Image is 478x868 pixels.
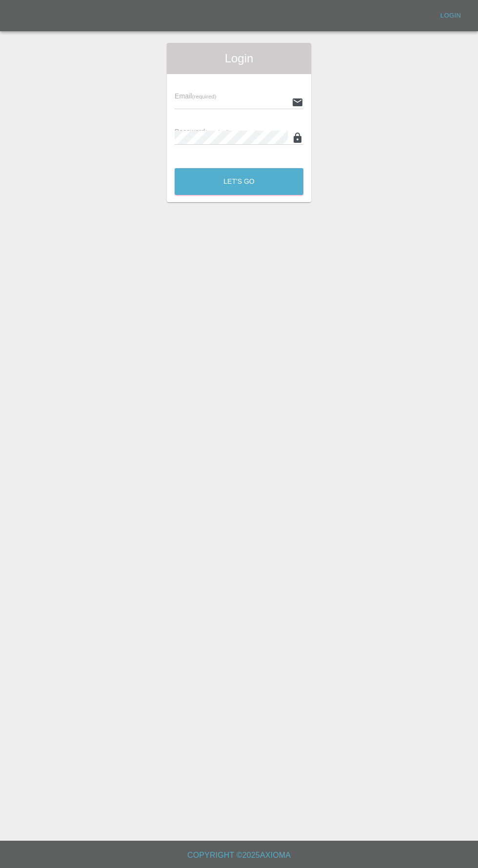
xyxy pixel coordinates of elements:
span: Password [175,128,229,135]
small: (required) [192,94,217,99]
a: Login [435,8,466,23]
span: Email [175,92,216,100]
h6: Copyright © 2025 Axioma [8,849,470,862]
small: (required) [205,129,230,135]
span: Login [175,51,303,66]
button: Let's Go [175,168,303,195]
